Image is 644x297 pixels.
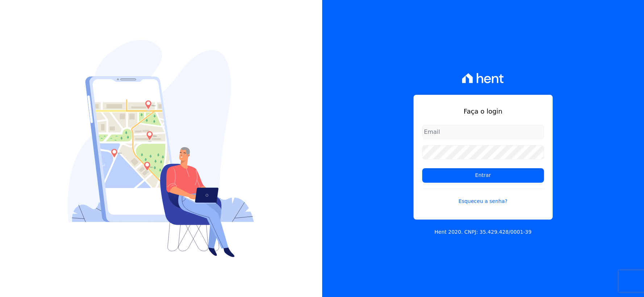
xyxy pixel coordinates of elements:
p: Hent 2020. CNPJ: 35.429.428/0001-39 [435,228,532,236]
img: Login [68,40,254,257]
input: Entrar [422,168,544,183]
a: Esqueceu a senha? [422,188,544,205]
h1: Faça o login [422,106,544,116]
input: Email [422,125,544,139]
